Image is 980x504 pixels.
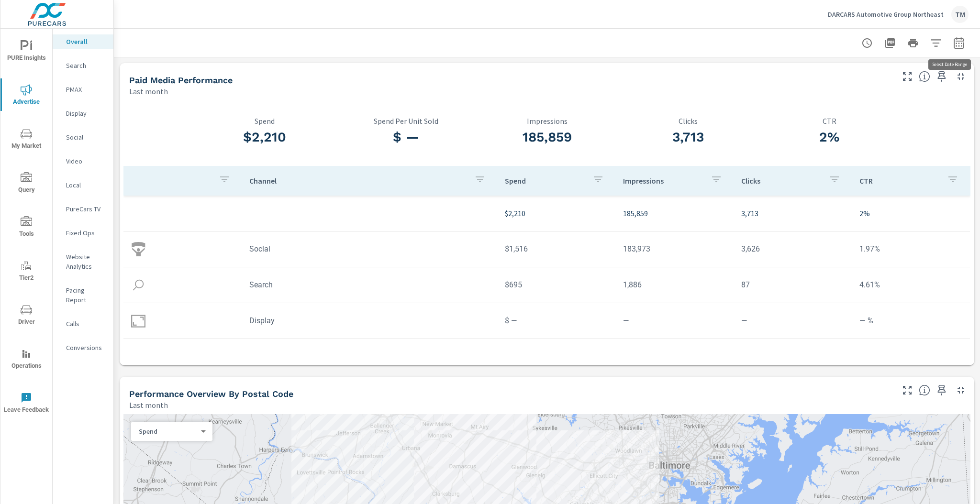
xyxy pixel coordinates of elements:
[3,304,49,328] span: Driver
[3,172,49,196] span: Query
[53,130,113,144] div: Social
[734,237,852,261] td: 3,626
[615,308,734,333] td: —
[623,176,703,186] p: Impressions
[618,129,759,145] h3: 3,713
[880,33,900,53] button: "Export Report to PDF"
[53,154,113,168] div: Video
[615,237,734,261] td: 183,973
[759,129,900,145] h3: 2%
[66,85,106,94] p: PMAX
[194,129,335,145] h3: $2,210
[852,273,970,297] td: 4.61%
[66,37,106,46] p: Overall
[734,273,852,297] td: 87
[139,427,197,436] p: Spend
[242,308,497,333] td: Display
[741,176,821,186] p: Clicks
[53,106,113,121] div: Display
[497,273,615,297] td: $695
[903,33,923,53] button: Print Report
[53,82,113,97] div: PMAX
[242,237,497,261] td: Social
[951,6,969,23] div: TM
[926,33,946,53] button: Apply Filters
[129,86,168,97] p: Last month
[953,69,969,84] button: Minimize Widget
[852,237,970,261] td: 1.97%
[66,252,106,271] p: Website Analytics
[3,260,49,284] span: Tier2
[66,132,106,142] p: Social
[53,283,113,307] div: Pacing Report
[919,71,930,82] span: Understand performance metrics over the selected time range.
[53,202,113,216] div: PureCars TV
[66,180,106,190] p: Local
[53,34,113,49] div: Overall
[852,308,970,333] td: — %
[53,226,113,240] div: Fixed Ops
[53,58,113,73] div: Search
[497,308,615,333] td: $ —
[66,319,106,329] p: Calls
[615,273,734,297] td: 1,886
[859,208,962,219] p: 2%
[734,308,852,333] td: —
[934,383,949,398] span: Save this to your personalized report
[129,389,293,399] h5: Performance Overview By Postal Code
[3,348,49,372] span: Operations
[335,129,477,145] h3: $ —
[477,129,618,145] h3: 185,859
[3,84,49,108] span: Advertise
[0,29,52,425] div: nav menu
[859,176,939,186] p: CTR
[953,383,969,398] button: Minimize Widget
[66,156,106,166] p: Video
[53,178,113,192] div: Local
[66,285,106,305] p: Pacing Report
[900,69,915,84] button: Make Fullscreen
[618,117,759,125] p: Clicks
[131,242,145,256] img: icon-social.svg
[194,117,335,125] p: Spend
[497,237,615,261] td: $1,516
[741,208,844,219] p: 3,713
[129,399,168,411] p: Last month
[828,10,944,19] p: DARCARS Automotive Group Northeast
[66,228,106,238] p: Fixed Ops
[242,273,497,297] td: Search
[249,176,467,186] p: Channel
[900,383,915,398] button: Make Fullscreen
[477,117,618,125] p: Impressions
[505,208,608,219] p: $2,210
[919,384,930,396] span: Understand performance data by postal code. Individual postal codes can be selected and expanded ...
[129,75,233,85] h5: Paid Media Performance
[66,343,106,352] p: Conversions
[3,40,49,64] span: PURE Insights
[66,61,106,70] p: Search
[3,392,49,416] span: Leave Feedback
[66,109,106,118] p: Display
[623,208,726,219] p: 185,859
[53,317,113,331] div: Calls
[759,117,900,125] p: CTR
[335,117,477,125] p: Spend Per Unit Sold
[3,216,49,240] span: Tools
[66,204,106,214] p: PureCars TV
[3,128,49,152] span: My Market
[934,69,949,84] span: Save this to your personalized report
[131,278,145,292] img: icon-search.svg
[53,250,113,274] div: Website Analytics
[53,340,113,355] div: Conversions
[131,314,145,328] img: icon-display.svg
[505,176,585,186] p: Spend
[131,427,205,436] div: Spend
